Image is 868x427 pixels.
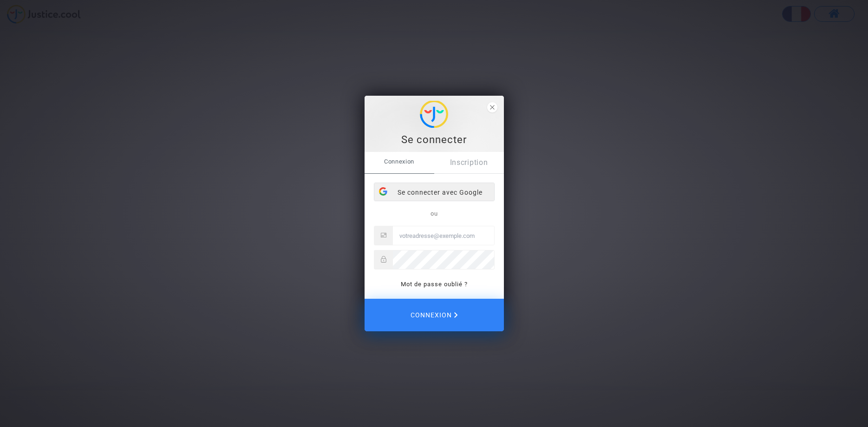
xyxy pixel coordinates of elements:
[434,152,504,173] a: Inscription
[487,102,497,112] span: close
[370,133,499,147] div: Se connecter
[401,281,468,288] a: Mot de passe oublié ?
[365,299,504,331] button: Connexion
[365,152,434,171] span: Connexion
[374,183,494,202] div: Se connecter avec Google
[411,305,458,325] span: Connexion
[393,250,494,269] input: Password
[431,210,438,217] span: ou
[393,226,494,245] input: Email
